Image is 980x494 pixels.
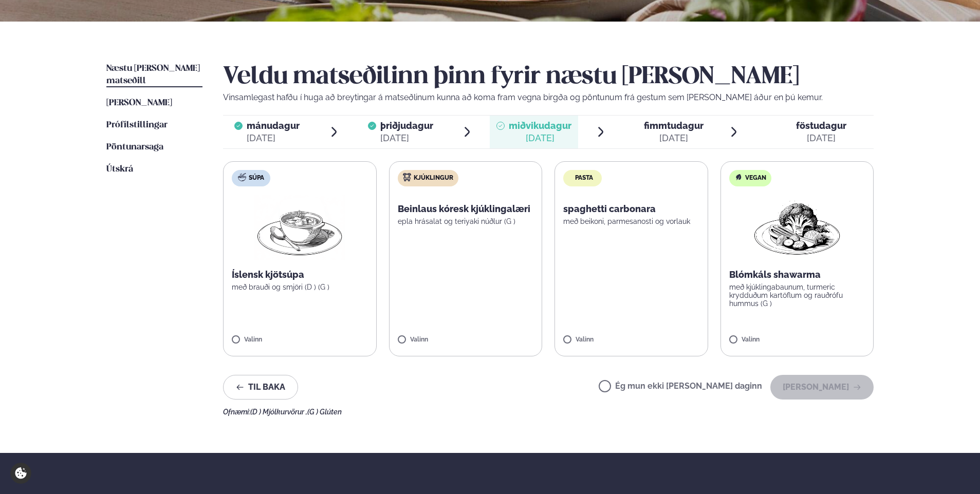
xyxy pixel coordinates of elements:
img: Vegan.svg [734,173,743,181]
span: Súpa [249,174,264,182]
span: Prófílstillingar [106,121,168,129]
span: miðvikudagur [509,120,571,131]
img: Chicken-thighs.png [420,195,511,260]
a: Næstu [PERSON_NAME] matseðill [106,63,202,87]
p: Blómkáls shawarma [729,269,865,281]
p: með kjúklingabaunum, turmeric krydduðum kartöflum og rauðrófu hummus (G ) [729,283,865,308]
div: [DATE] [380,132,433,144]
span: Næstu [PERSON_NAME] matseðill [106,64,200,85]
span: fimmtudagur [644,120,704,131]
a: Pöntunarsaga [106,141,163,154]
p: Vinsamlegast hafðu í huga að breytingar á matseðlinum kunna að koma fram vegna birgða og pöntunum... [223,91,874,104]
span: Útskrá [106,165,133,174]
p: Beinlaus kóresk kjúklingalæri [398,269,534,281]
span: [PERSON_NAME] [106,99,172,107]
p: með beikoni, parmesanosti og vorlauk [563,283,699,291]
div: [DATE] [644,132,704,144]
img: pasta.svg [568,173,577,181]
img: soup.svg [238,173,246,181]
span: Kjúklingur [414,174,453,182]
img: chicken.svg [403,173,411,181]
p: epla hrásalat og teriyaki núðlur (G ) [398,283,534,291]
span: Pöntunarsaga [106,143,163,151]
button: Til baka [223,375,298,400]
div: [DATE] [796,132,846,144]
span: föstudagur [796,120,846,131]
a: Útskrá [106,163,133,176]
span: Pasta [579,174,597,182]
div: [DATE] [247,132,300,144]
span: (D ) Mjólkurvörur , [250,408,307,416]
span: mánudagur [247,120,300,131]
img: Soup.png [254,195,345,260]
img: Vegan.png [752,195,842,260]
p: spaghetti carbonara [563,269,699,281]
img: Spagetti.png [586,195,676,260]
h2: Veldu matseðilinn þinn fyrir næstu [PERSON_NAME] [223,63,874,91]
div: [DATE] [509,132,571,144]
div: Ofnæmi: [223,408,874,416]
a: Prófílstillingar [106,119,168,131]
p: með brauði og smjöri (D ) (G ) [232,283,368,291]
p: Íslensk kjötsúpa [232,269,368,281]
span: (G ) Glúten [307,408,342,416]
a: [PERSON_NAME] [106,97,172,109]
a: Cookie settings [10,463,31,484]
button: [PERSON_NAME] [770,375,874,400]
span: þriðjudagur [380,120,433,131]
span: Vegan [745,174,766,182]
